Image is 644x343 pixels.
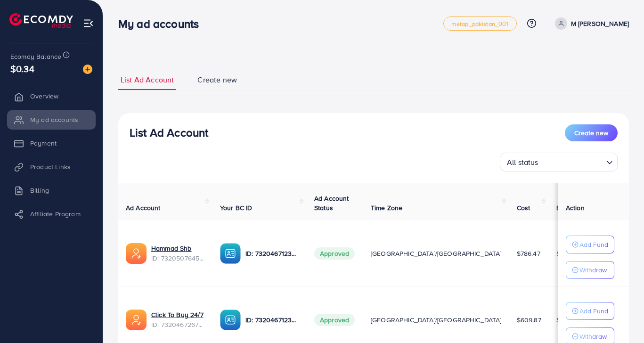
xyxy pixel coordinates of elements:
[579,305,608,317] p: Add Fund
[517,249,540,258] span: $786.47
[565,124,618,141] button: Create new
[371,203,402,212] span: Time Zone
[314,194,349,212] span: Ad Account Status
[574,128,608,138] span: Create new
[500,153,618,171] div: Search for option
[451,21,509,27] span: metap_pakistan_001
[314,314,355,326] span: Approved
[9,13,73,28] img: logo
[126,243,147,264] img: ic-ads-acc.e4c84228.svg
[517,315,541,325] span: $609.87
[126,203,161,212] span: Ad Account
[566,261,614,279] button: Withdraw
[83,18,94,29] img: menu
[118,17,206,31] h3: My ad accounts
[151,244,205,253] a: Hammad Shb
[579,239,608,250] p: Add Fund
[541,154,603,169] input: Search for option
[220,243,241,264] img: ic-ba-acc.ded83a64.svg
[551,17,629,30] a: M [PERSON_NAME]
[220,310,241,330] img: ic-ba-acc.ded83a64.svg
[566,236,614,253] button: Add Fund
[130,126,208,139] h3: List Ad Account
[566,203,585,212] span: Action
[443,16,517,31] a: metap_pakistan_001
[10,52,61,61] span: Ecomdy Balance
[121,74,174,85] span: List Ad Account
[151,320,205,329] span: ID: 7320467267140190209
[505,155,540,169] span: All status
[10,62,34,75] span: $0.34
[151,310,205,329] div: <span class='underline'>Click To Buy 24/7</span></br>7320467267140190209
[126,310,147,330] img: ic-ads-acc.e4c84228.svg
[371,249,502,258] span: [GEOGRAPHIC_DATA]/[GEOGRAPHIC_DATA]
[371,315,502,325] span: [GEOGRAPHIC_DATA]/[GEOGRAPHIC_DATA]
[566,302,614,320] button: Add Fund
[571,18,629,29] p: M [PERSON_NAME]
[245,314,299,326] p: ID: 7320467123262734338
[517,203,530,212] span: Cost
[83,65,92,74] img: image
[245,248,299,259] p: ID: 7320467123262734338
[197,74,237,85] span: Create new
[579,264,607,276] p: Withdraw
[579,331,607,342] p: Withdraw
[151,253,205,263] span: ID: 7320507645020880897
[314,247,355,260] span: Approved
[151,310,205,319] a: Click To Buy 24/7
[151,244,205,263] div: <span class='underline'>Hammad Shb</span></br>7320507645020880897
[220,203,253,212] span: Your BC ID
